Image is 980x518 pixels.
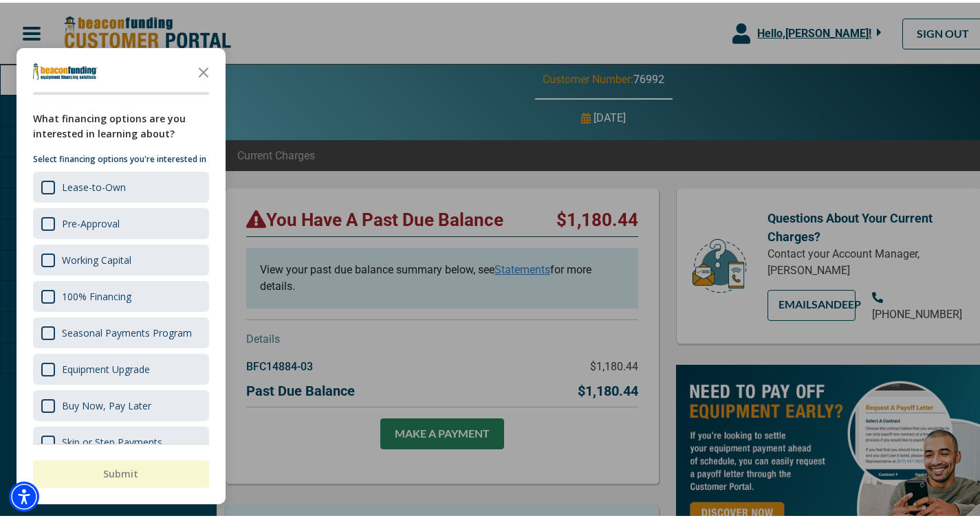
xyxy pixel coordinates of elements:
[62,396,151,409] div: Buy Now, Pay Later
[62,214,120,227] div: Pre-Approval
[33,278,209,309] div: 100% Financing
[33,109,209,139] div: What financing options are you interested in learning about?
[33,169,209,200] div: Lease-to-Own
[33,315,209,346] div: Seasonal Payments Program
[17,45,226,502] div: Survey
[33,424,209,455] div: Skip or Step Payments
[62,251,131,264] div: Working Capital
[33,387,209,418] div: Buy Now, Pay Later
[9,479,39,509] div: Accessibility Menu
[62,433,162,446] div: Skip or Step Payments
[33,351,209,382] div: Equipment Upgrade
[33,242,209,273] div: Working Capital
[33,60,98,77] img: Company logo
[62,324,192,337] div: Seasonal Payments Program
[62,178,126,191] div: Lease-to-Own
[33,458,209,485] button: Submit
[33,205,209,236] div: Pre-Approval
[33,150,209,164] p: Select financing options you're interested in
[190,55,217,82] button: Close the survey
[62,360,150,373] div: Equipment Upgrade
[62,287,131,300] div: 100% Financing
